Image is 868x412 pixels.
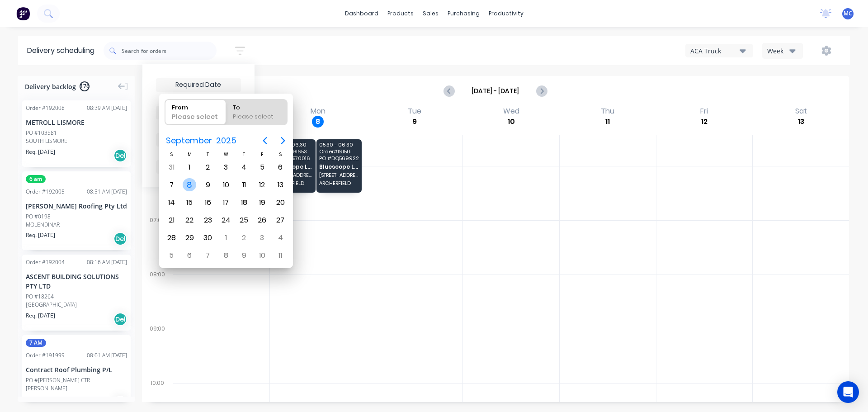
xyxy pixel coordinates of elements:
div: PO #103581 [26,129,57,137]
div: T [199,151,217,158]
div: Saturday, September 6, 2025 [274,161,287,174]
div: Sat [793,107,810,116]
span: 7 AM [26,339,46,347]
span: September [164,133,214,149]
div: 08:01 AM [DATE] [87,351,127,360]
div: PO #[PERSON_NAME] CTR [26,376,90,384]
div: 9 [409,116,420,128]
div: Del [113,313,127,326]
input: Search for orders [122,42,217,60]
span: Req. [DATE] [26,231,55,239]
span: MC [844,9,852,18]
div: Sunday, September 21, 2025 [165,213,178,227]
div: Wednesday, October 1, 2025 [219,231,233,245]
div: Saturday, October 4, 2025 [274,231,287,245]
div: Sunday, September 7, 2025 [165,178,178,192]
div: Tuesday, September 9, 2025 [201,178,215,192]
div: Del [113,232,127,246]
div: Delivery scheduling [18,36,104,65]
div: S [162,151,180,158]
div: Saturday, September 13, 2025 [274,178,287,192]
div: sales [418,7,443,20]
span: Delivery backlog [25,82,76,91]
div: Mon [308,107,328,116]
div: 06:00 [142,161,173,215]
div: Thursday, September 25, 2025 [237,213,251,227]
div: F [253,151,271,158]
div: 10 [505,116,517,128]
div: PO #18264 [26,293,54,301]
div: Fri [698,107,711,116]
div: Sunday, August 31, 2025 [165,161,178,174]
div: Wednesday, September 10, 2025 [219,178,233,192]
span: PO # DQ569922 [319,156,359,161]
div: Thursday, September 11, 2025 [237,178,251,192]
div: W [217,151,235,158]
div: Del [113,396,127,409]
span: Req. [DATE] [26,148,55,156]
div: T [235,151,253,158]
div: Monday, September 29, 2025 [183,231,196,245]
div: To [229,99,284,112]
div: 12 [698,116,710,128]
a: dashboard [340,7,383,20]
div: Friday, October 3, 2025 [255,231,269,245]
div: Monday, September 15, 2025 [183,196,196,209]
div: METROLL LISMORE [26,118,127,127]
div: 8 [312,116,324,128]
div: Wed [500,107,522,116]
div: Tuesday, September 23, 2025 [201,213,215,227]
div: Wednesday, September 3, 2025 [219,161,233,174]
button: Filter by assignee [156,160,241,174]
div: 08:00 [142,269,173,323]
div: 11 [602,116,613,128]
div: From [168,99,223,112]
div: products [383,7,418,20]
div: Tuesday, September 16, 2025 [201,196,215,209]
input: Required Date [156,78,241,92]
div: Del [113,149,127,162]
div: Wednesday, October 8, 2025 [219,249,233,262]
div: Sunday, October 5, 2025 [165,249,178,262]
span: 05:30 - 06:30 [319,142,359,147]
div: Today, Monday, September 8, 2025 [183,178,196,192]
button: Week [762,43,803,59]
div: Tuesday, October 7, 2025 [201,249,215,262]
div: ASCENT BUILDING SOLUTIONS PTY LTD [26,272,127,291]
div: Friday, September 26, 2025 [255,213,269,227]
div: Sunday, September 28, 2025 [165,231,178,245]
div: productivity [484,7,528,20]
div: Wednesday, September 24, 2025 [219,213,233,227]
div: Wednesday, September 17, 2025 [219,196,233,209]
div: Thursday, October 2, 2025 [237,231,251,245]
div: Open Intercom Messenger [837,381,859,403]
div: 08:31 AM [DATE] [87,188,127,196]
span: 2025 [214,133,238,149]
button: Previous page [256,132,274,150]
div: Tuesday, September 2, 2025 [201,161,215,174]
div: PO #0198 [26,213,51,221]
span: Order # 191501 [319,149,359,154]
div: S [271,151,289,158]
div: Order # 192008 [26,104,65,112]
div: Saturday, October 11, 2025 [274,249,287,262]
div: 13 [795,116,807,128]
button: ACA Truck [685,44,753,57]
div: [PERSON_NAME] Roofing Pty Ltd [26,201,127,211]
div: Tue [405,107,424,116]
div: Sunday, September 14, 2025 [165,196,178,209]
div: Order # 191999 [26,351,65,360]
div: Order # 192004 [26,258,65,266]
div: ACA Truck [690,46,740,56]
div: Thursday, October 9, 2025 [237,249,251,262]
div: 08:39 AM [DATE] [87,104,127,112]
div: Please select [229,112,284,125]
div: Monday, September 1, 2025 [183,161,196,174]
div: Friday, September 5, 2025 [255,161,269,174]
div: purchasing [443,7,484,20]
div: Monday, September 22, 2025 [183,213,196,227]
button: September2025 [160,133,242,149]
div: Order # 192005 [26,188,65,196]
span: ARCHERFIELD [319,180,359,186]
span: Req. [DATE] [26,395,55,403]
